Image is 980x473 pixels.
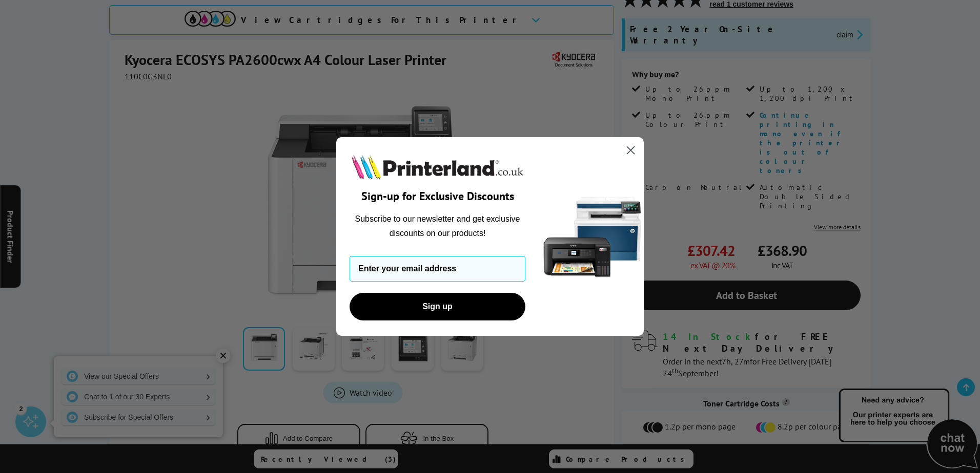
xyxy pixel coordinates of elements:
button: Close dialog [622,141,640,159]
span: Sign-up for Exclusive Discounts [361,189,514,203]
img: Printerland.co.uk [350,153,525,181]
img: 5290a21f-4df8-4860-95f4-ea1e8d0e8904.png [541,137,644,336]
input: Enter your email address [350,256,525,282]
span: Subscribe to our newsletter and get exclusive discounts on our products! [355,214,520,238]
button: Sign up [350,293,525,320]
